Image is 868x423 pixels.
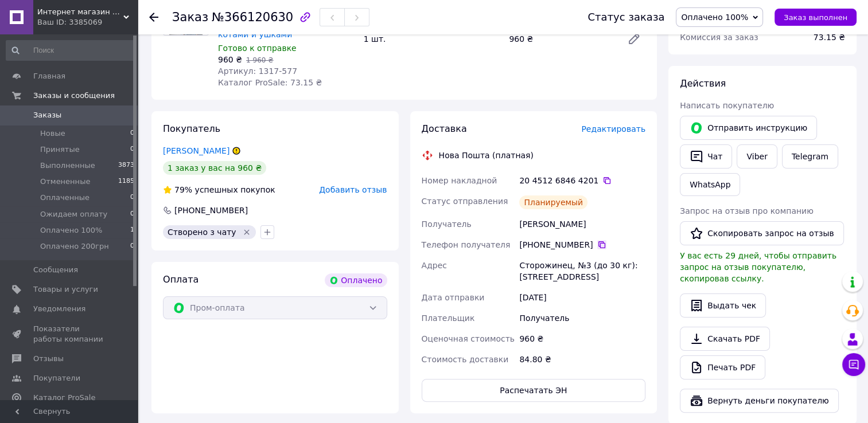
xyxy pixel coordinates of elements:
[680,173,740,196] a: WhatsApp
[517,214,648,234] div: [PERSON_NAME]
[163,184,275,195] div: успешных покупок
[517,255,648,287] div: Сторожинец, №3 (до 30 кг): [STREET_ADDRESS]
[680,327,770,351] a: Скачать PDF
[517,349,648,370] div: 84.80 ₴
[33,393,95,403] span: Каталог ProSale
[680,33,758,42] span: Комиссия за заказ
[212,10,293,24] span: №366120630
[33,110,61,120] span: Заказы
[218,66,297,76] span: Артикул: 1317-577
[680,355,765,379] a: Печать PDF
[33,71,65,81] span: Главная
[359,31,505,47] div: 1 шт.
[422,293,485,302] span: Дата отправки
[40,128,65,139] span: Новые
[680,78,726,89] span: Действия
[130,144,134,155] span: 0
[581,124,645,134] span: Редактировать
[519,175,645,186] div: 20 4512 6846 4201
[174,185,192,194] span: 79%
[218,55,242,64] span: 960 ₴
[218,7,352,39] a: Теплый длинный женский махровый халат серого цвета с котами и ушками
[422,355,509,364] span: Стоимость доставки
[774,9,857,26] button: Заказ выполнен
[680,293,766,318] button: Выдать чек
[40,144,80,155] span: Принятые
[130,241,134,252] span: 0
[33,265,78,275] span: Сообщения
[422,123,467,134] span: Доставка
[40,225,102,236] span: Оплачено 100%
[680,221,844,245] button: Скопировать запрос на отзыв
[246,56,273,64] span: 1 960 ₴
[519,239,645,250] div: [PHONE_NUMBER]
[422,379,646,402] button: Распечатать ЭН
[40,241,109,252] span: Оплачено 200грн
[680,116,817,140] button: Отправить инструкцию
[681,13,748,22] span: Оплачено 100%
[436,150,536,161] div: Нова Пошта (платная)
[130,128,134,139] span: 0
[33,284,98,295] span: Товары и услуги
[813,33,845,42] span: 73.15 ₴
[422,176,497,185] span: Номер накладной
[519,195,587,209] div: Планируемый
[319,185,387,194] span: Добавить отзыв
[517,328,648,349] div: 960 ₴
[325,273,387,287] div: Оплачено
[782,144,838,169] a: Telegram
[149,11,158,23] div: Вернуться назад
[172,10,208,24] span: Заказ
[130,209,134,220] span: 0
[40,177,90,187] span: Отмененные
[163,274,198,285] span: Оплата
[163,123,220,134] span: Покупатель
[504,31,618,47] div: 960 ₴
[33,373,80,383] span: Покупатели
[40,160,95,171] span: Выполненные
[422,220,472,229] span: Получатель
[40,209,107,220] span: Ожидаем оплату
[40,193,89,203] span: Оплаченные
[680,101,774,110] span: Написать покупателю
[242,228,251,237] svg: Удалить метку
[422,261,447,270] span: Адрес
[218,78,322,87] span: Каталог ProSale: 73.15 ₴
[173,205,249,216] div: [PHONE_NUMBER]
[118,160,134,171] span: 3873
[842,353,865,376] button: Чат с покупателем
[130,225,134,236] span: 1
[168,228,236,237] span: Створено з чату
[680,144,732,169] button: Чат
[33,354,64,364] span: Отзывы
[737,144,777,169] a: Viber
[422,334,515,343] span: Оценочная стоимость
[587,11,664,23] div: Статус заказа
[218,44,297,53] span: Готово к отправке
[33,304,85,314] span: Уведомления
[118,177,134,187] span: 1185
[422,197,508,206] span: Статус отправления
[37,17,138,28] div: Ваш ID: 3385069
[517,287,648,308] div: [DATE]
[163,161,266,175] div: 1 заказ у вас на 960 ₴
[680,251,836,283] span: У вас есть 29 дней, чтобы отправить запрос на отзыв покупателю, скопировав ссылку.
[33,324,106,344] span: Показатели работы компании
[784,13,847,22] span: Заказ выполнен
[37,7,123,17] span: Интернет магазин женских халатов "Ваша Мода"
[422,240,511,249] span: Телефон получателя
[680,389,839,413] button: Вернуть деньги покупателю
[130,193,134,203] span: 0
[163,146,229,155] a: [PERSON_NAME]
[680,206,813,216] span: Запрос на отзыв про компанию
[622,28,645,50] a: Редактировать
[422,314,475,323] span: Плательщик
[6,40,135,61] input: Поиск
[517,308,648,328] div: Получатель
[33,91,115,101] span: Заказы и сообщения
